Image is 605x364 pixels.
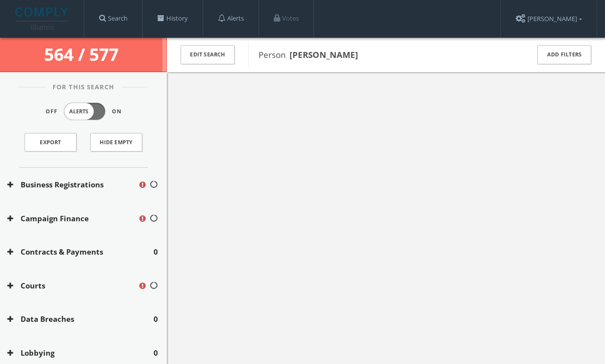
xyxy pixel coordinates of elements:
[154,313,158,325] span: 0
[7,246,154,258] button: Contracts & Payments
[112,107,122,116] span: On
[289,49,358,60] b: [PERSON_NAME]
[537,45,591,64] button: Add Filters
[7,313,154,325] button: Data Breaches
[181,45,235,64] button: Edit Search
[154,347,158,359] span: 0
[46,107,57,116] span: Off
[44,43,123,66] span: 564 / 577
[7,179,138,190] button: Business Registrations
[45,82,122,92] span: For This Search
[154,246,158,258] span: 0
[7,347,154,359] button: Lobbying
[15,7,70,30] img: illumis
[7,213,138,224] button: Campaign Finance
[25,133,77,152] a: Export
[90,133,142,152] button: Hide Empty
[259,49,358,60] span: Person
[7,280,138,291] button: Courts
